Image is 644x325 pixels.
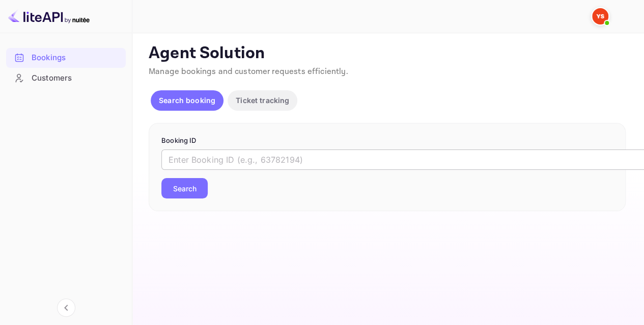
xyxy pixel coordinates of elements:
[6,68,126,87] a: Customers
[6,68,126,88] div: Customers
[236,95,289,106] p: Ticket tracking
[592,8,608,24] img: Yandex Support
[149,43,626,64] p: Agent Solution
[159,95,215,106] p: Search booking
[57,298,75,317] button: Collapse navigation
[32,52,121,64] div: Bookings
[32,72,121,84] div: Customers
[161,178,208,198] button: Search
[6,48,126,67] a: Bookings
[6,48,126,68] div: Bookings
[8,8,90,24] img: LiteAPI logo
[161,136,613,146] p: Booking ID
[149,66,348,77] span: Manage bookings and customer requests efficiently.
